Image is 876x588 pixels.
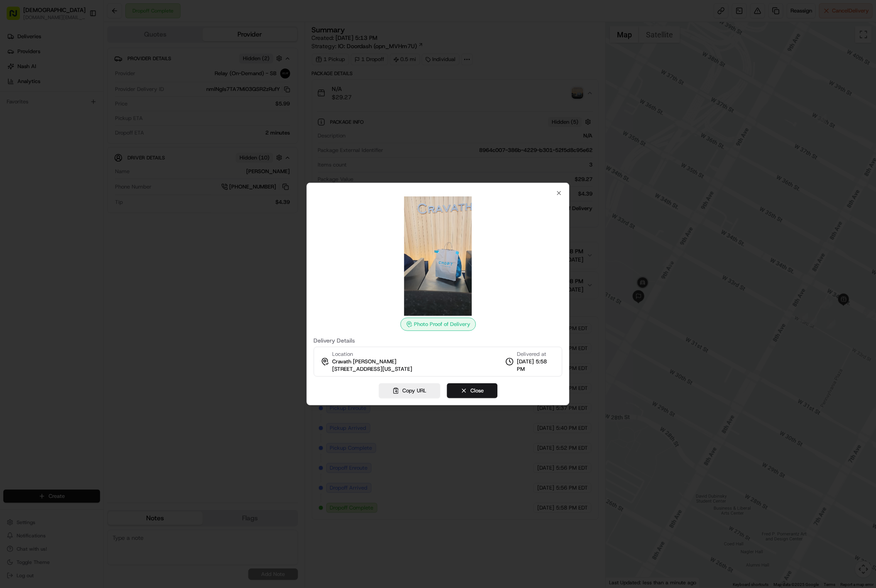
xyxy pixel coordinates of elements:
a: 💻API Documentation [67,118,137,132]
span: Location [333,350,353,358]
span: Cravath [PERSON_NAME] [333,358,397,365]
button: Close [447,383,497,398]
a: Powered byPylon [59,141,100,147]
a: 📗Knowledge Base [5,118,67,132]
label: Delivery Details [314,338,563,343]
span: Pylon [83,141,100,147]
div: Photo Proof of Delivery [400,318,476,331]
div: 💻 [70,122,77,128]
div: Start new chat [28,80,136,88]
span: [STREET_ADDRESS][US_STATE] [333,365,413,373]
span: Delivered at [517,350,555,358]
span: [DATE] 5:58 PM [517,358,555,373]
input: Clear [22,54,137,63]
span: API Documentation [78,121,133,129]
p: Welcome 👋 [8,34,151,47]
img: 1736555255976-a54dd68f-1ca7-489b-9aae-adbdc363a1c4 [8,80,23,95]
button: Copy URL [379,383,440,398]
img: Nash [8,9,25,25]
button: Start new chat [141,82,151,92]
div: 📗 [8,122,15,128]
div: We're available if you need us! [28,88,105,95]
img: photo_proof_of_delivery image [378,196,498,316]
span: Knowledge Base [17,121,64,129]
